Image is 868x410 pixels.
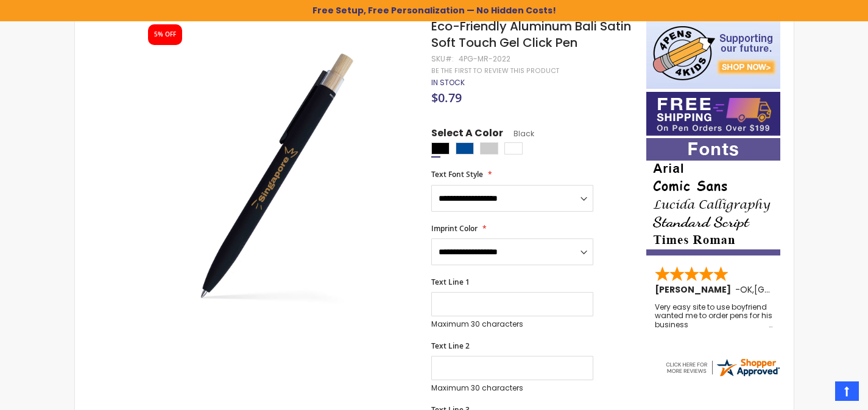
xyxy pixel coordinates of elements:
span: - , [735,283,844,296]
span: Text Line 2 [431,341,470,351]
span: Eco-Friendly Aluminum Bali Satin Soft Touch Gel Click Pen [431,18,631,51]
span: Text Font Style [431,169,483,179]
div: White [504,142,523,155]
a: Top [835,381,859,401]
p: Maximum 30 characters [431,383,593,393]
span: In stock [431,77,465,88]
a: 4pens.com certificate URL [664,370,781,381]
div: Dark Blue [456,142,474,155]
strong: SKU [431,54,454,64]
span: OK [740,283,752,296]
span: [PERSON_NAME] [655,283,735,296]
span: Imprint Color [431,223,478,234]
div: Black [431,142,450,155]
img: 4pens 4 kids [646,18,780,89]
div: Grey Light [480,142,498,155]
span: $0.79 [431,89,462,106]
img: Free shipping on orders over $199 [646,92,780,136]
div: Availability [431,78,465,88]
div: 4PG-MR-2022 [459,54,510,64]
img: font-personalization-examples [646,138,780,255]
p: Maximum 30 characters [431,319,593,329]
span: Text Line 1 [431,277,470,287]
div: 5% OFF [154,30,176,39]
span: Select A Color [431,127,503,143]
div: Very easy site to use boyfriend wanted me to order pens for his business [655,303,773,329]
img: 4pg-mr-2022-bali-satin-touch-pen_black_1.jpg [136,36,415,314]
a: Be the first to review this product [431,66,559,75]
img: 4pens.com widget logo [664,356,781,378]
span: Black [503,128,534,139]
span: [GEOGRAPHIC_DATA] [754,283,844,296]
